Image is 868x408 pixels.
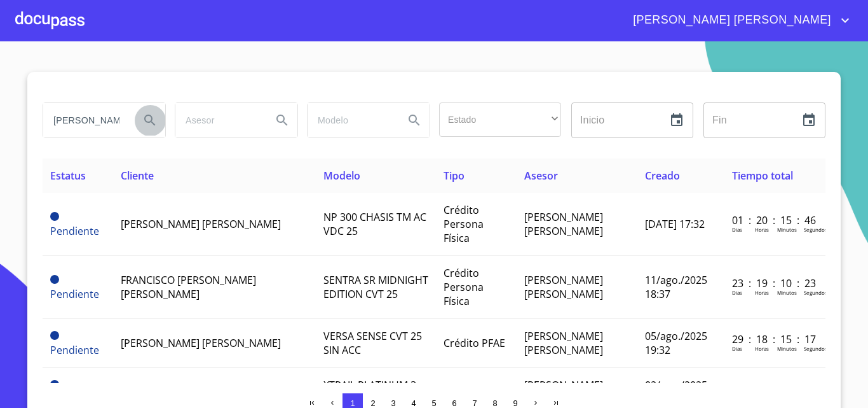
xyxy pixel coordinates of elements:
[350,398,355,408] span: 1
[524,273,603,301] span: [PERSON_NAME] [PERSON_NAME]
[804,226,827,233] p: Segundos
[732,276,818,290] p: 23 : 19 : 10 : 23
[524,210,603,238] span: [PERSON_NAME] [PERSON_NAME]
[623,10,853,31] button: account of current user
[50,275,59,284] span: Pendiente
[645,169,680,183] span: Creado
[804,289,827,296] p: Segundos
[431,398,436,408] span: 5
[444,336,505,350] span: Crédito PFAE
[777,345,797,352] p: Minutos
[411,398,416,408] span: 4
[444,203,484,245] span: Crédito Persona Física
[50,169,86,183] span: Estatus
[755,345,769,352] p: Horas
[121,273,256,301] span: FRANCISCO [PERSON_NAME] [PERSON_NAME]
[43,103,130,137] input: search
[121,336,281,350] span: [PERSON_NAME] [PERSON_NAME]
[777,289,797,296] p: Minutos
[135,105,165,136] button: Search
[323,273,428,301] span: SENTRA SR MIDNIGHT EDITION CVT 25
[524,169,558,183] span: Asesor
[755,226,769,233] p: Horas
[267,105,297,136] button: Search
[732,169,793,183] span: Tiempo total
[323,378,416,406] span: XTRAIL PLATINUM 3 ROW 25 SIN ACC
[732,289,742,296] p: Dias
[513,398,517,408] span: 9
[121,169,154,183] span: Cliente
[50,331,59,340] span: Pendiente
[804,345,827,352] p: Segundos
[50,380,59,389] span: Pendiente
[777,226,797,233] p: Minutos
[444,169,465,183] span: Tipo
[732,381,818,395] p: 32 : 19 : 56 : 34
[645,329,707,357] span: 05/ago./2025 19:32
[50,287,99,301] span: Pendiente
[492,398,497,408] span: 8
[50,224,99,238] span: Pendiente
[755,289,769,296] p: Horas
[472,398,477,408] span: 7
[121,217,281,231] span: [PERSON_NAME] [PERSON_NAME]
[444,266,484,308] span: Crédito Persona Física
[439,102,561,137] div: ​
[50,343,99,357] span: Pendiente
[399,105,430,136] button: Search
[732,226,742,233] p: Dias
[308,103,394,137] input: search
[732,332,818,346] p: 29 : 18 : 15 : 17
[732,345,742,352] p: Dias
[732,213,818,227] p: 01 : 20 : 15 : 46
[645,273,707,301] span: 11/ago./2025 18:37
[323,329,422,357] span: VERSA SENSE CVT 25 SIN ACC
[524,329,603,357] span: [PERSON_NAME] [PERSON_NAME]
[452,398,456,408] span: 6
[50,212,59,221] span: Pendiente
[524,378,603,406] span: [PERSON_NAME] [PERSON_NAME]
[323,169,360,183] span: Modelo
[645,217,705,231] span: [DATE] 17:32
[391,398,395,408] span: 3
[645,378,707,406] span: 02/ago./2025 17:51
[175,103,262,137] input: search
[370,398,375,408] span: 2
[323,210,426,238] span: NP 300 CHASIS TM AC VDC 25
[623,10,837,31] span: [PERSON_NAME] [PERSON_NAME]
